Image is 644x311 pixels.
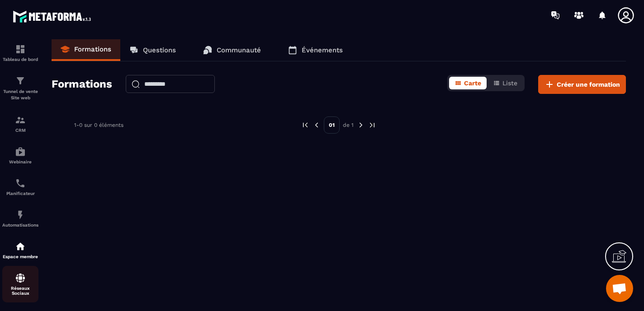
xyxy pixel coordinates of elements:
a: Événements [279,39,352,61]
p: Événements [302,46,343,54]
p: Communauté [217,46,261,54]
img: prev [313,121,321,129]
a: Questions [120,39,185,61]
img: scheduler [15,178,26,189]
a: schedulerschedulerPlanificateur [2,171,38,203]
img: social-network [15,273,26,283]
p: Tableau de bord [2,57,38,62]
img: prev [301,121,309,129]
img: automations [15,146,26,157]
p: Webinaire [2,159,38,164]
a: Communauté [194,39,270,61]
img: automations [15,241,26,252]
a: automationsautomationsWebinaire [2,139,38,171]
a: Formations [52,39,120,61]
p: CRM [2,128,38,133]
button: Créer une formation [538,75,626,94]
button: Liste [488,77,523,89]
a: automationsautomationsEspace membre [2,234,38,266]
img: logo [13,8,94,25]
p: Réseaux Sociaux [2,286,38,296]
a: social-networksocial-networkRéseaux Sociaux [2,266,38,302]
div: Ouvrir le chat [606,275,633,302]
button: Carte [449,77,487,89]
img: formation [15,115,26,125]
img: formation [15,75,26,86]
a: formationformationCRM [2,108,38,139]
h2: Formations [52,75,112,94]
img: next [357,121,365,129]
span: Liste [502,79,517,87]
a: formationformationTableau de bord [2,37,38,69]
p: 01 [324,116,340,134]
p: de 1 [343,121,354,129]
p: Planificateur [2,191,38,196]
img: automations [15,209,26,220]
p: Automatisations [2,223,38,227]
img: next [368,121,376,129]
p: Espace membre [2,254,38,259]
span: Carte [464,79,481,87]
p: Formations [74,45,111,53]
a: automationsautomationsAutomatisations [2,203,38,234]
a: formationformationTunnel de vente Site web [2,69,38,108]
img: formation [15,44,26,55]
p: Questions [143,46,176,54]
p: 1-0 sur 0 éléments [74,122,123,128]
span: Créer une formation [557,80,620,89]
p: Tunnel de vente Site web [2,88,38,101]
